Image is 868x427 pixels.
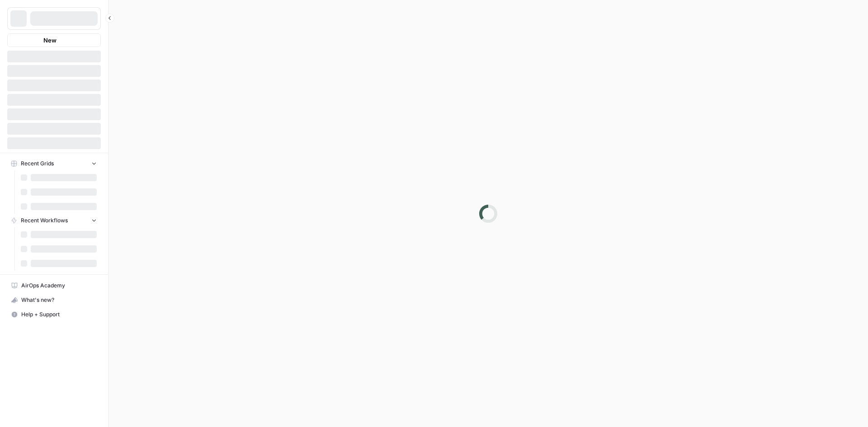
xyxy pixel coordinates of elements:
span: Recent Workflows [21,216,68,225]
button: What's new? [7,293,101,307]
span: Recent Grids [21,160,54,168]
button: New [7,33,101,47]
span: Help + Support [21,310,97,319]
button: Help + Support [7,307,101,322]
span: New [43,36,57,45]
a: AirOps Academy [7,278,101,293]
div: What's new? [8,293,100,307]
button: Recent Workflows [7,214,101,227]
button: Recent Grids [7,157,101,170]
span: AirOps Academy [21,282,97,290]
